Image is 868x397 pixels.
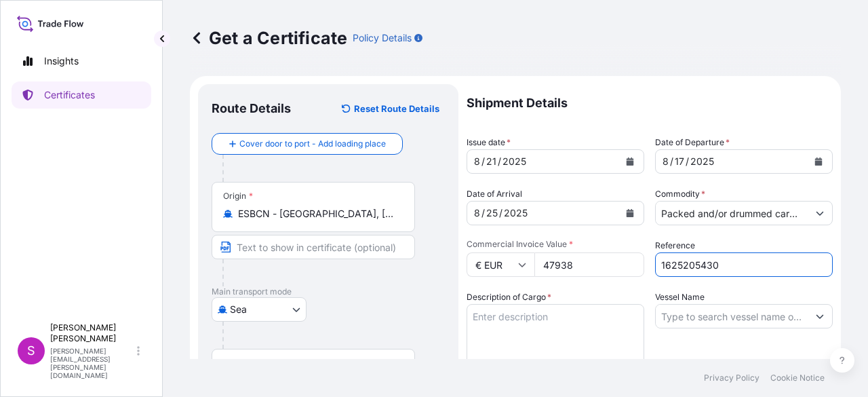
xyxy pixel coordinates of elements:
p: [PERSON_NAME][EMAIL_ADDRESS][PERSON_NAME][DOMAIN_NAME] [50,347,134,379]
span: Cover door to port - Add loading place [239,137,386,151]
span: S [27,344,35,358]
div: / [686,153,689,170]
p: Policy Details [353,31,412,45]
div: / [481,205,485,221]
div: / [481,153,485,170]
div: day, [485,153,498,170]
div: Origin [223,191,253,202]
div: month, [661,153,670,170]
input: Text to appear on certificate [212,235,415,259]
div: month, [473,153,481,170]
div: / [670,153,673,170]
button: Calendar [619,202,641,224]
a: Cookie Notice [770,373,825,383]
p: Get a Certificate [190,27,347,49]
button: Show suggestions [808,304,832,328]
a: Certificates [12,81,151,109]
div: month, [473,205,481,221]
p: Insights [44,54,79,68]
div: day, [485,205,499,221]
span: Issue date [467,136,511,149]
span: Commercial Invoice Value [467,239,644,250]
div: / [499,205,502,221]
div: year, [689,153,715,170]
button: Calendar [619,151,641,172]
input: Enter amount [534,252,644,277]
div: year, [502,205,529,221]
input: Type to search commodity [656,201,808,225]
p: Certificates [44,88,95,102]
label: Commodity [655,187,705,201]
span: Date of Departure [655,136,730,149]
label: Vessel Name [655,290,705,304]
div: day, [673,153,686,170]
label: Description of Cargo [467,290,551,304]
button: Reset Route Details [335,98,445,119]
a: Insights [12,48,151,75]
div: / [498,153,501,170]
input: Type to search vessel name or IMO [656,304,808,328]
button: Select transport [212,297,307,322]
div: Destination [223,358,273,368]
p: Main transport mode [212,286,445,297]
span: Date of Arrival [467,187,522,201]
p: [PERSON_NAME] [PERSON_NAME] [50,322,134,344]
span: Sea [230,303,247,316]
button: Show suggestions [808,201,832,225]
div: year, [501,153,528,170]
label: Reference [655,239,695,252]
input: Enter booking reference [655,252,833,277]
p: Route Details [212,100,291,117]
button: Cover door to port - Add loading place [212,133,403,155]
p: Reset Route Details [354,102,439,115]
a: Privacy Policy [704,373,759,383]
input: Origin [238,207,398,221]
button: Calendar [808,151,829,172]
p: Shipment Details [467,84,833,122]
